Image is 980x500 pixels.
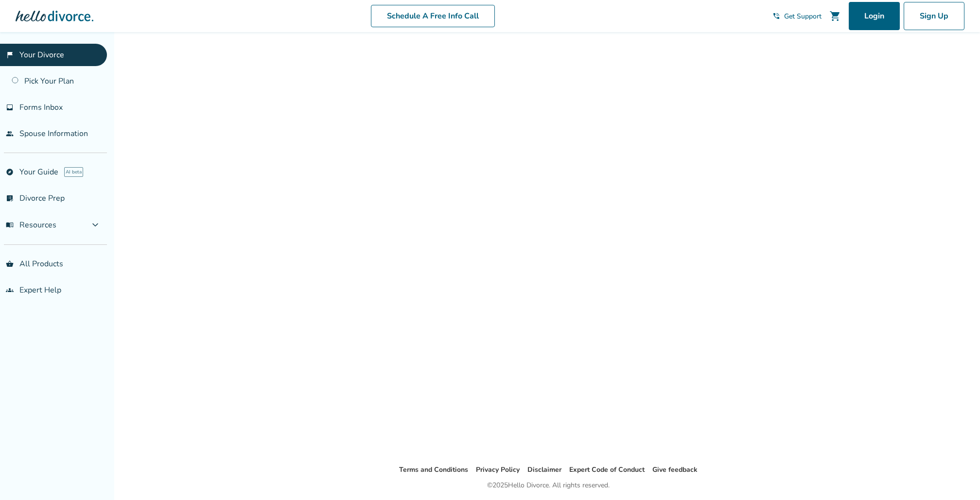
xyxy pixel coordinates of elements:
[19,102,63,113] span: Forms Inbox
[487,480,610,491] div: © 2025 Hello Divorce. All rights reserved.
[6,51,14,59] span: flag_2
[772,12,780,20] span: phone_in_talk
[6,168,14,176] span: explore
[6,220,56,230] span: Resources
[476,465,520,474] a: Privacy Policy
[6,194,14,202] span: list_alt_check
[652,464,698,476] li: Give feedback
[849,2,900,30] a: Login
[569,465,645,474] a: Expert Code of Conduct
[904,2,964,30] a: Sign Up
[784,12,822,21] span: Get Support
[829,10,841,22] span: shopping_cart
[6,286,14,294] span: groups
[89,219,101,231] span: expand_more
[772,12,822,21] a: phone_in_talkGet Support
[64,167,83,177] span: AI beta
[527,464,561,476] li: Disclaimer
[399,465,468,474] a: Terms and Conditions
[6,260,14,268] span: shopping_basket
[6,130,14,138] span: people
[371,5,495,27] a: Schedule A Free Info Call
[6,221,14,229] span: menu_book
[6,103,14,111] span: inbox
